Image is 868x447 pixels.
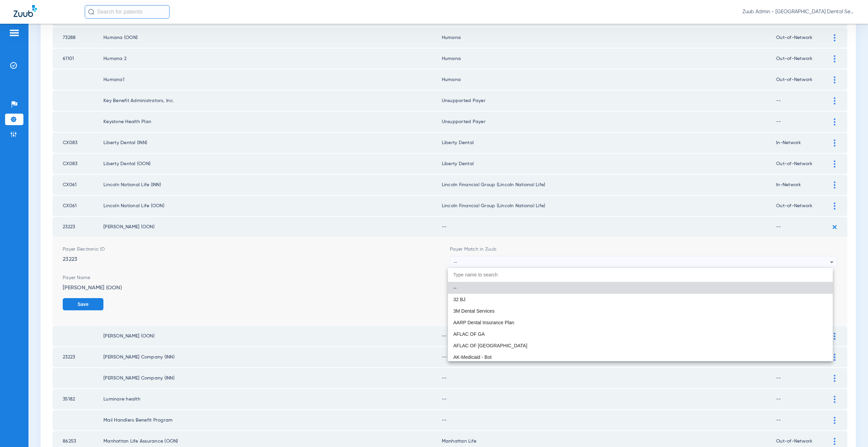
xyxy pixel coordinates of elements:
[453,343,527,348] span: AFLAC OF [GEOGRAPHIC_DATA]
[453,297,466,302] span: 32 BJ
[834,414,868,447] iframe: Chat Widget
[453,355,492,359] span: AK-Medicaid - Bot
[453,332,485,336] span: AFLAC OF GA
[453,286,456,290] span: --
[453,320,514,325] span: AARP Dental Insurance Plan
[448,268,833,282] input: dropdown search
[453,309,494,313] span: 3M Dental Services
